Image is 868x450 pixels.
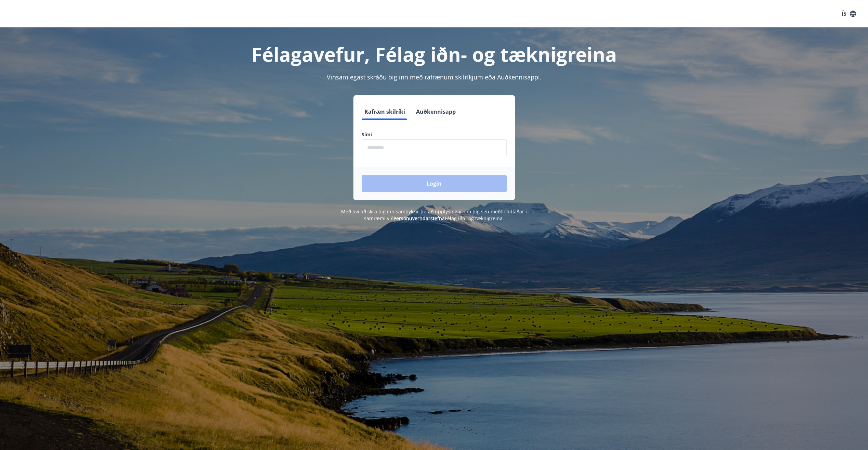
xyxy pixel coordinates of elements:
label: Sími [362,131,507,138]
span: Með því að skrá þig inn samþykkir þú að upplýsingar um þig séu meðhöndlaðar í samræmi við Félag i... [341,208,527,222]
h1: Félagavefur, Félag iðn- og tæknigreina [196,41,672,67]
button: ÍS [838,8,860,20]
button: Rafræn skilríki [362,103,408,120]
a: Persónuverndarstefna [393,215,445,222]
button: Auðkennisapp [413,103,458,120]
span: Vinsamlegast skráðu þig inn með rafrænum skilríkjum eða Auðkennisappi. [327,73,542,81]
